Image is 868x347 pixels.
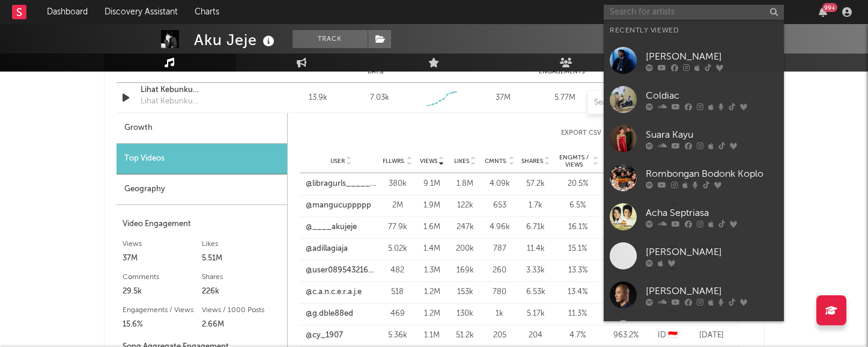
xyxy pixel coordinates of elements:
[383,221,413,233] div: 77.9k
[646,167,778,181] div: Rombongan Bodonk Koplo
[383,308,413,320] div: 469
[557,308,599,320] div: 11.3 %
[521,330,551,342] div: 204
[668,331,678,339] span: 🇮🇩
[557,154,592,168] span: Engmts / Views
[646,127,778,142] div: Suara Kayu
[383,158,405,165] span: Fllwrs.
[123,251,202,266] div: 37M
[383,265,413,277] div: 482
[646,245,778,259] div: [PERSON_NAME]
[604,5,784,20] input: Search for artists
[588,98,715,108] input: Search by song name or URL
[557,286,599,298] div: 13.4 %
[383,200,413,212] div: 2M
[312,129,611,137] button: Export CSV
[604,80,784,119] a: Coldiac
[485,178,515,190] div: 4.09k
[452,286,479,298] div: 153k
[306,265,377,277] a: @user089543216757
[604,41,784,80] a: [PERSON_NAME]
[485,243,515,255] div: 787
[557,221,599,233] div: 16.1 %
[521,221,551,233] div: 6.71k
[306,308,353,320] a: @g.dble88ed
[485,200,515,212] div: 653
[521,286,551,298] div: 6.53k
[123,318,202,332] div: 15.6%
[123,237,202,251] div: Views
[485,330,515,342] div: 205
[485,158,508,165] span: Cmnts.
[452,200,479,212] div: 122k
[557,330,599,342] div: 4.7 %
[485,221,515,233] div: 4.96k
[485,265,515,277] div: 260
[605,330,647,342] div: 963.2 %
[420,158,437,165] span: Views
[306,286,362,298] a: @c.a.n.c.e.r.a.j.e
[557,243,599,255] div: 15.1 %
[822,3,837,12] div: 99 +
[293,30,368,48] button: Track
[123,284,202,299] div: 29.5k
[454,158,469,165] span: Likes
[419,243,446,255] div: 1.4M
[306,243,348,255] a: @adillagiaja
[521,178,551,190] div: 57.2k
[123,270,202,284] div: Comments
[194,30,278,50] div: Aku Jeje
[653,330,683,342] div: ID
[521,243,551,255] div: 11.4k
[123,217,281,232] div: Video Engagement
[202,318,281,332] div: 2.66M
[419,286,446,298] div: 1.2M
[604,158,784,197] a: Rombongan Bodonk Koplo
[604,197,784,236] a: Acha Septriasa
[141,84,266,96] a: Lihat Kebunku ([GEOGRAPHIC_DATA])
[123,303,202,318] div: Engagements / Views
[521,158,543,165] span: Shares
[202,270,281,284] div: Shares
[604,236,784,275] a: [PERSON_NAME]
[452,221,479,233] div: 247k
[604,275,784,315] a: [PERSON_NAME]
[202,284,281,299] div: 226k
[521,200,551,212] div: 1.7k
[306,330,343,342] a: @cy_1907
[383,286,413,298] div: 518
[306,178,377,190] a: @libragurls________
[646,206,778,220] div: Acha Septriasa
[419,330,446,342] div: 1.1M
[452,308,479,320] div: 130k
[557,265,599,277] div: 13.3 %
[419,308,446,320] div: 1.2M
[689,330,734,342] div: [DATE]
[485,308,515,320] div: 1k
[452,330,479,342] div: 51.2k
[521,308,551,320] div: 5.17k
[452,265,479,277] div: 169k
[117,113,287,144] div: Growth
[557,200,599,212] div: 6.5 %
[419,265,446,277] div: 1.3M
[383,243,413,255] div: 5.02k
[419,178,446,190] div: 9.1M
[117,144,287,174] div: Top Videos
[452,178,479,190] div: 1.8M
[383,330,413,342] div: 5.36k
[383,178,413,190] div: 380k
[306,200,371,212] a: @mangucuppppp
[521,265,551,277] div: 3.33k
[419,200,446,212] div: 1.9M
[485,286,515,298] div: 780
[202,237,281,251] div: Likes
[646,284,778,298] div: [PERSON_NAME]
[419,221,446,233] div: 1.6M
[330,158,345,165] span: User
[610,23,778,38] div: Recently Viewed
[819,7,827,17] button: 99+
[202,251,281,266] div: 5.51M
[604,119,784,158] a: Suara Kayu
[646,88,778,103] div: Coldiac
